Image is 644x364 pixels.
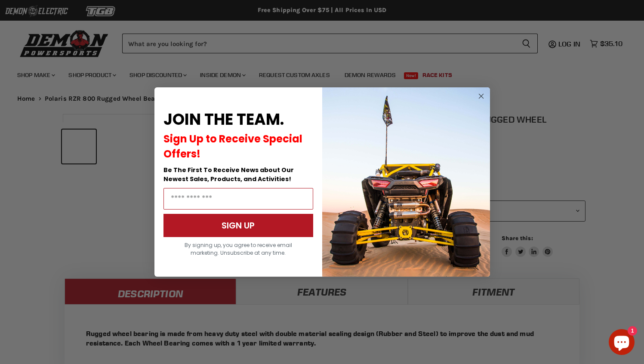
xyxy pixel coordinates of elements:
inbox-online-store-chat: Shopify online store chat [606,329,637,357]
input: Email Address [163,188,313,210]
button: Close dialog [476,91,487,102]
button: SIGN UP [163,214,313,237]
img: a9095488-b6e7-41ba-879d-588abfab540b.jpeg [322,87,490,277]
span: Be The First To Receive News about Our Newest Sales, Products, and Activities! [163,166,294,183]
span: JOIN THE TEAM. [163,108,284,130]
span: By signing up, you agree to receive email marketing. Unsubscribe at any time. [185,241,292,256]
span: Sign Up to Receive Special Offers! [163,132,302,161]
